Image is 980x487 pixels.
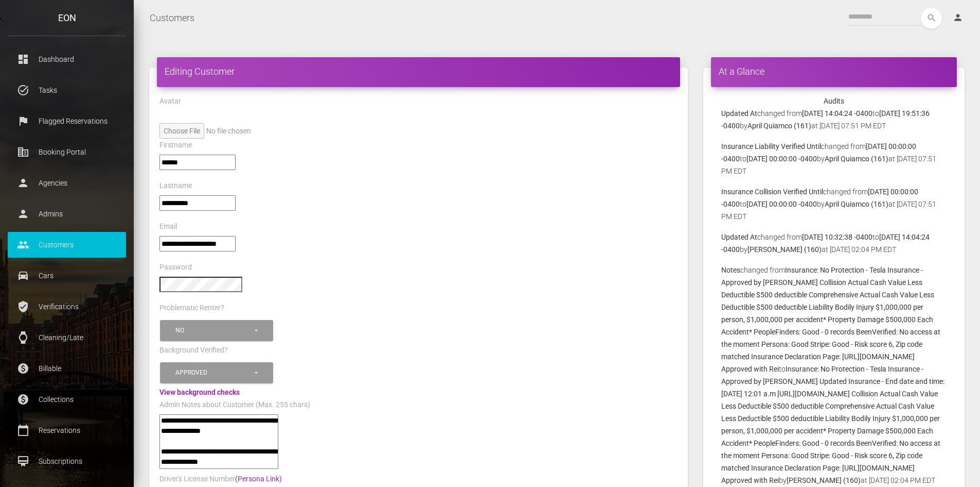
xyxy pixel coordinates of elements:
button: No [160,320,273,341]
button: search [921,8,942,29]
p: Dashboard [15,52,118,67]
b: Insurance Liability Verified Until [721,142,821,150]
a: corporate_fare Booking Portal [8,139,126,165]
label: Avatar [159,96,181,107]
b: [DATE] 00:00:00 -0400 [746,155,817,163]
p: Reservations [15,423,118,438]
i: person [953,12,963,23]
p: Agencies [15,175,118,191]
b: [DATE] 14:04:24 -0400 [802,109,872,117]
p: Tasks [15,82,118,98]
p: Customers [15,237,118,253]
p: changed from to by at [DATE] 07:51 PM EDT [721,140,947,177]
p: Booking Portal [15,144,118,160]
label: Lastname [159,181,192,191]
button: Approved [160,362,273,383]
a: calendar_today Reservations [8,417,126,443]
b: Insurance Collision Verified Until [721,188,823,196]
p: changed from to by at [DATE] 02:04 PM EDT [721,231,947,256]
b: Notes [721,266,740,274]
b: [PERSON_NAME] (160) [787,476,861,484]
a: drive_eta Cars [8,263,126,289]
p: Verifications [15,299,118,314]
label: Admin Notes about Customer (Max. 255 chars) [159,400,310,410]
b: Updated At [721,109,757,117]
a: verified_user Verifications [8,294,126,320]
a: paid Collections [8,387,126,412]
h4: Editing Customer [165,65,672,78]
label: Email [159,222,177,232]
b: April Quiamco (161) [825,200,888,208]
p: Subscriptions [15,454,118,469]
a: task_alt Tasks [8,77,126,103]
a: people Customers [8,232,126,258]
a: card_membership Subscriptions [8,448,126,474]
p: Billable [15,361,118,376]
p: Collections [15,392,118,407]
p: Admins [15,206,118,222]
b: Insurance: No Protection - Tesla Insurance - Approved by [PERSON_NAME] Collision Actual Cash Valu... [721,266,940,373]
h4: At a Glance [719,65,949,78]
b: [DATE] 10:32:38 -0400 [802,233,872,241]
p: Cars [15,268,118,283]
a: Customers [150,5,194,31]
label: Problematic Renter? [159,303,224,313]
label: Password [159,262,192,273]
a: View background checks [159,388,240,396]
b: [DATE] 00:00:00 -0400 [746,200,817,208]
p: changed from to by at [DATE] 07:51 PM EDT [721,107,947,132]
b: April Quiamco (161) [825,155,888,163]
a: flag Flagged Reservations [8,108,126,134]
a: watch Cleaning/Late [8,325,126,350]
div: Approved [175,368,253,377]
div: No [175,326,253,335]
b: [PERSON_NAME] (160) [747,245,822,254]
a: (Persona Link) [235,475,282,483]
p: Flagged Reservations [15,113,118,129]
b: Updated At [721,233,757,241]
b: April Quiamco (161) [747,122,811,130]
label: Background Verified? [159,345,228,356]
label: Firstname [159,140,192,150]
strong: Audits [824,97,844,105]
p: Cleaning/Late [15,330,118,345]
a: person Admins [8,201,126,227]
a: dashboard Dashboard [8,46,126,72]
p: changed from to by at [DATE] 07:51 PM EDT [721,186,947,223]
a: person [945,8,972,28]
label: Driver's License Number [159,474,282,484]
b: Insurance: No Protection - Tesla Insurance - Approved by [PERSON_NAME] Updated Insurance - End da... [721,365,945,484]
a: person Agencies [8,170,126,196]
a: paid Billable [8,356,126,381]
p: changed from to by at [DATE] 02:04 PM EDT [721,264,947,486]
